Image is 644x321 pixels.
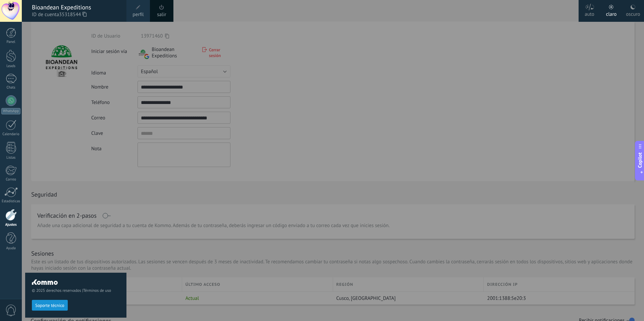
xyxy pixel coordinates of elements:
span: Copilot [637,152,643,168]
div: Leads [1,64,21,68]
span: Soporte técnico [35,303,64,308]
a: salir [157,11,166,18]
div: claro [606,4,617,22]
div: auto [585,4,594,22]
div: Chats [1,86,21,90]
div: Ayuda [1,246,21,251]
span: © 2025 derechos reservados | [32,288,120,293]
div: Calendario [1,132,21,137]
div: Correo [1,177,21,182]
div: Bioandean Expeditions [32,4,120,11]
span: ID de cuenta [32,11,120,18]
div: WhatsApp [1,108,20,114]
span: 35318544 [59,11,87,18]
button: Soporte técnico [32,300,68,311]
div: oscuro [626,4,640,22]
div: Panel [1,40,21,44]
div: Estadísticas [1,199,21,204]
span: perfil [132,11,144,18]
div: Ajustes [1,223,21,227]
a: Soporte técnico [32,303,68,308]
a: Términos de uso [83,288,111,293]
div: Listas [1,156,21,160]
